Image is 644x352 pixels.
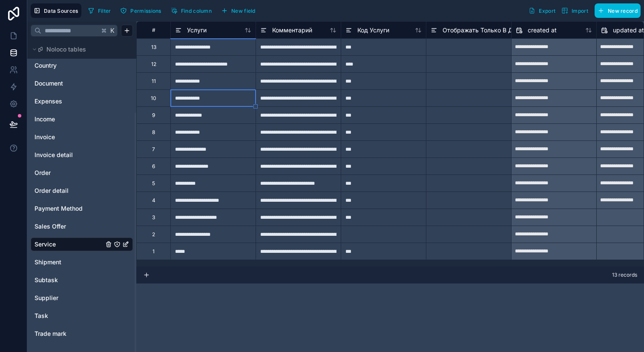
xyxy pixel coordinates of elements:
div: Subtask [31,273,133,287]
span: 13 records [612,272,637,278]
span: Trade mark [34,329,66,338]
span: Income [34,115,55,123]
span: Отображать Только В Детализация Заказа [443,26,568,34]
a: Income [34,115,103,123]
div: 5 [152,180,155,187]
div: 8 [152,129,155,136]
div: # [143,27,164,33]
a: Invoice detail [34,151,103,159]
div: 3 [152,214,155,221]
a: Subtask [34,276,103,284]
button: Find column [168,4,215,17]
span: Услуги [187,26,207,34]
a: Invoice [34,133,103,141]
div: Invoice detail [31,148,133,162]
button: Data Sources [31,3,81,18]
div: 7 [152,146,155,153]
span: Invoice [34,133,55,141]
span: Data Sources [44,8,78,14]
span: Import [572,8,588,14]
div: Shipment [31,255,133,269]
a: Trade mark [34,329,103,338]
a: Supplier [34,294,103,302]
span: Noloco tables [46,45,86,54]
span: Document [34,79,63,88]
div: Order detail [31,184,133,197]
a: Task [34,312,103,320]
div: 9 [152,112,155,119]
div: Trade mark [31,327,133,341]
span: Subtask [34,276,58,284]
a: Payment Method [34,204,103,213]
div: 6 [152,163,155,170]
div: Order [31,166,133,180]
span: Order [34,169,51,177]
div: 13 [151,44,156,51]
span: Invoice detail [34,151,73,159]
span: Service [34,240,56,249]
div: 4 [152,197,155,204]
span: New record [608,8,638,14]
span: Task [34,312,48,320]
span: K [109,28,115,34]
div: 12 [151,61,156,68]
span: Country [34,61,57,70]
div: 1 [152,248,155,255]
span: Payment Method [34,204,83,213]
span: Комментарий [272,26,312,34]
div: Document [31,77,133,90]
span: Код Услуги [357,26,389,34]
button: Filter [85,4,114,17]
button: Noloco tables [31,43,128,55]
a: Order detail [34,186,103,195]
div: Service [31,238,133,251]
span: Shipment [34,258,61,266]
a: Sales Offer [34,222,103,231]
button: Import [558,3,591,18]
span: created at [528,26,557,34]
div: 2 [152,231,155,238]
span: Find column [181,8,212,14]
div: 10 [151,95,156,102]
button: Permissions [117,4,164,17]
span: Supplier [34,294,58,302]
span: Expenses [34,97,62,106]
div: Supplier [31,291,133,305]
span: Order detail [34,186,69,195]
span: Sales Offer [34,222,66,231]
div: Task [31,309,133,323]
div: Expenses [31,94,133,108]
span: Export [539,8,555,14]
a: New record [591,3,641,18]
div: Invoice [31,130,133,144]
div: Country [31,59,133,72]
div: Sales Offer [31,220,133,233]
span: Permissions [130,8,161,14]
a: Shipment [34,258,103,266]
span: New field [231,8,256,14]
div: Income [31,112,133,126]
a: Service [34,240,103,249]
a: Expenses [34,97,103,106]
button: New field [218,4,259,17]
button: Export [526,3,558,18]
a: Document [34,79,103,88]
span: Filter [98,8,111,14]
a: Order [34,169,103,177]
span: updated at [613,26,644,34]
div: Payment Method [31,202,133,215]
a: Country [34,61,103,70]
button: New record [595,3,641,18]
a: Permissions [117,4,167,17]
div: 11 [152,78,156,85]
